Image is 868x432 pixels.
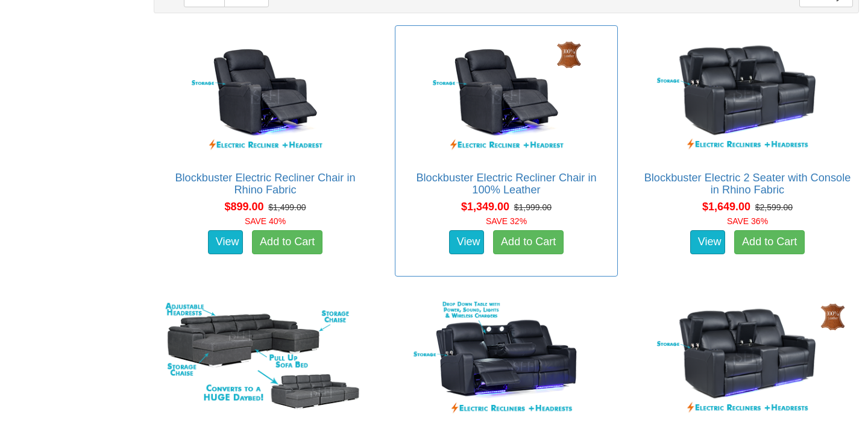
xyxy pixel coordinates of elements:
img: Blockbuster Electric 3 Seater in Rhino Fabric [401,295,611,424]
a: View [690,230,725,254]
font: SAVE 32% [486,216,527,226]
img: Blockbuster Electric 2 Seater with Console in 100% Leather [643,295,852,424]
font: SAVE 36% [727,216,768,226]
del: $1,499.00 [268,202,306,212]
span: $1,349.00 [461,201,509,213]
a: Blockbuster Electric 2 Seater with Console in Rhino Fabric [644,172,851,196]
img: Blockbuster Electric Recliner Chair in 100% Leather [401,32,611,160]
del: $1,999.00 [514,202,552,212]
a: Add to Cart [493,230,564,254]
a: View [208,230,243,254]
del: $2,599.00 [755,202,793,212]
a: Add to Cart [734,230,805,254]
span: $899.00 [224,201,263,213]
img: Blockbuster Electric Recliner Chair in Rhino Fabric [160,32,370,160]
img: Blockbuster Electric 2 Seater with Console in Rhino Fabric [643,32,852,160]
font: SAVE 40% [245,216,286,226]
a: Blockbuster Electric Recliner Chair in Rhino Fabric [175,172,355,196]
a: View [449,230,484,254]
a: Blockbuster Electric Recliner Chair in 100% Leather [416,172,596,196]
img: Monte 4 Seater with Sofa Bed & Double Storage Chaises [160,295,370,424]
span: $1,649.00 [702,201,750,213]
a: Add to Cart [252,230,322,254]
